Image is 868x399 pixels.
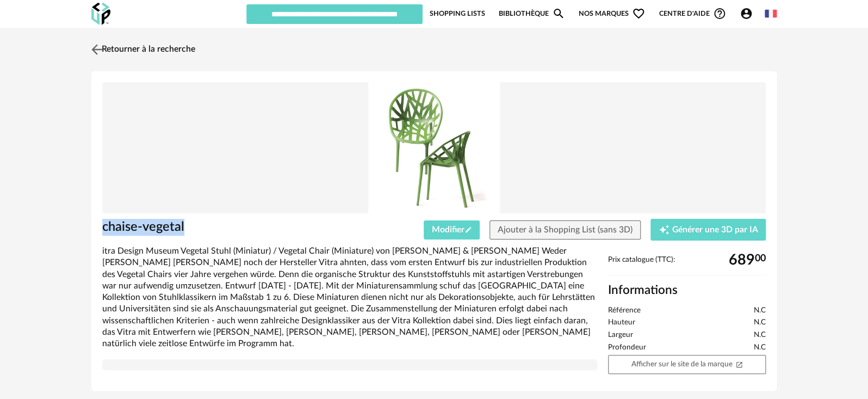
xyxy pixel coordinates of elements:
span: Profondeur [608,343,646,353]
span: Open In New icon [735,360,743,367]
img: OXP [91,3,110,25]
button: Ajouter à la Shopping List (sans 3D) [489,220,641,240]
span: Centre d'aideHelp Circle Outline icon [659,7,726,20]
span: Account Circle icon [740,7,753,20]
h1: chaise-vegetal [102,219,373,236]
span: N.C [754,306,766,316]
span: Help Circle Outline icon [713,7,726,20]
span: Largeur [608,330,633,340]
h2: Informations [608,283,766,298]
span: N.C [754,318,766,328]
div: Prix catalogue (TTC): [608,255,766,275]
span: Heart Outline icon [632,7,645,20]
span: Creation icon [659,224,669,235]
a: Shopping Lists [429,3,485,24]
span: Hauteur [608,318,635,328]
span: Ajouter à la Shopping List (sans 3D) [498,225,633,234]
div: 00 [729,256,766,265]
span: 689 [729,256,755,265]
span: Référence [608,306,641,316]
button: ModifierPencil icon [424,220,480,240]
span: Magnify icon [552,7,565,20]
div: itra Design Museum Vegetal Stuhl (Miniatur) / Vegetal Chair (Miniature) von [PERSON_NAME] & [PERS... [102,245,597,349]
button: Creation icon Générer une 3D par IA [650,219,766,241]
a: BibliothèqueMagnify icon [499,3,565,24]
span: N.C [754,330,766,340]
img: svg+xml;base64,PHN2ZyB3aWR0aD0iMjQiIGhlaWdodD0iMjQiIHZpZXdCb3g9IjAgMCAyNCAyNCIgZmlsbD0ibm9uZSIgeG... [89,41,105,57]
span: Nos marques [579,3,645,24]
span: N.C [754,343,766,353]
span: Générer une 3D par IA [672,226,758,235]
img: fr [765,8,777,20]
span: Modifier [432,225,472,234]
a: Afficher sur le site de la marqueOpen In New icon [608,355,766,374]
a: Retourner à la recherche [89,38,195,62]
span: Account Circle icon [740,7,758,20]
img: Product pack shot [102,82,766,214]
span: Pencil icon [464,225,472,234]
